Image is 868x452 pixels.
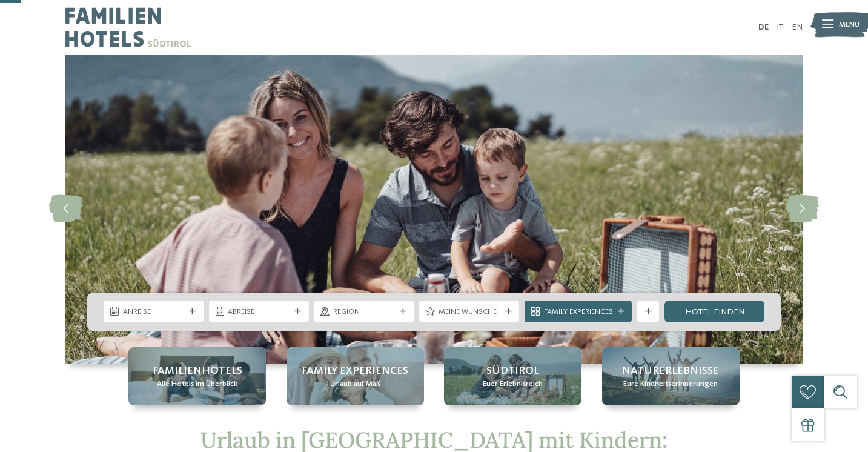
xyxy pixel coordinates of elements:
[228,307,290,317] span: Abreise
[153,364,242,379] span: Familienhotels
[65,55,803,364] img: Urlaub in Südtirol mit Kindern – ein unvergessliches Erlebnis
[444,347,581,405] a: Urlaub in Südtirol mit Kindern – ein unvergessliches Erlebnis Südtirol Euer Erlebnisreich
[602,347,740,405] a: Urlaub in Südtirol mit Kindern – ein unvergessliches Erlebnis Naturerlebnisse Eure Kindheitserinn...
[792,23,803,32] a: EN
[333,307,395,317] span: Region
[777,23,783,32] a: IT
[544,307,613,317] span: Family Experiences
[486,364,539,379] span: Südtirol
[623,379,718,390] span: Eure Kindheitserinnerungen
[439,307,500,317] span: Meine Wünsche
[302,364,408,379] span: Family Experiences
[839,19,860,30] span: Menü
[483,379,543,390] span: Euer Erlebnisreich
[758,23,769,32] a: DE
[123,307,185,317] span: Anreise
[287,347,424,405] a: Urlaub in Südtirol mit Kindern – ein unvergessliches Erlebnis Family Experiences Urlaub auf Maß
[664,301,764,322] a: Hotel finden
[330,379,380,390] span: Urlaub auf Maß
[128,347,266,405] a: Urlaub in Südtirol mit Kindern – ein unvergessliches Erlebnis Familienhotels Alle Hotels im Überb...
[157,379,237,390] span: Alle Hotels im Überblick
[622,364,719,379] span: Naturerlebnisse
